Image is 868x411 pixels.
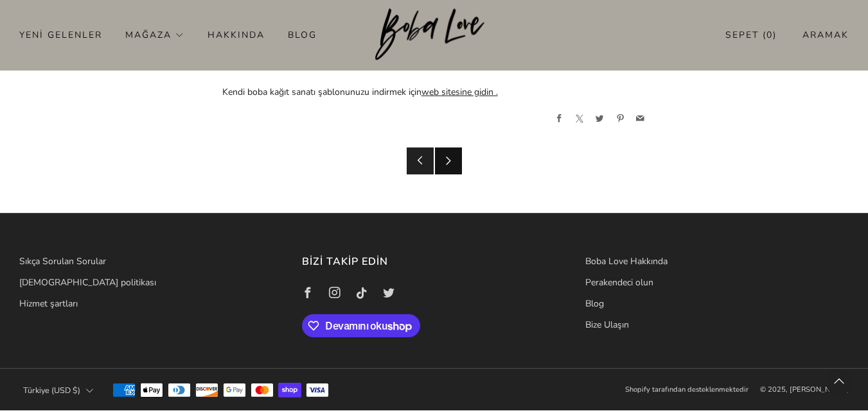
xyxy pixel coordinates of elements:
font: Türkiye (USD $) [23,385,80,396]
a: [DEMOGRAPHIC_DATA] politikası [19,276,156,289]
font: Blog [288,29,317,41]
a: Bize Ulaşın [585,319,629,331]
a: Sepet [725,24,777,46]
a: web sitesine gidin . [421,86,498,98]
a: Mağaza [125,24,184,45]
back-to-top-button: Başa dön [826,369,853,396]
a: Perakendeci olun [585,276,653,289]
a: Blog [288,24,317,45]
a: Hakkında [208,24,265,45]
a: Sıkça Sorulan Sorular [19,255,106,267]
font: Sepet ( [725,29,766,41]
font: Hakkında [208,29,265,41]
img: Boba Aşkı [375,8,493,61]
font: 0 [766,29,773,41]
font: Bizi takip edin [302,255,388,269]
a: Boba Aşkı [375,8,493,62]
font: Aramak [802,29,849,41]
button: Türkiye (USD $) [19,376,97,405]
font: Kendi boba kağıt sanatı şablonunuzu indirmek için [222,86,421,98]
a: Shopify tarafından desteklenmektedir [625,385,748,394]
font: © 2025, [PERSON_NAME] [760,385,849,394]
font: ) [773,29,777,41]
a: Boba Love Hakkında [585,255,668,267]
a: Hizmet şartları [19,298,78,310]
a: Blog [585,298,604,310]
a: Aramak [802,24,849,46]
font: Yeni Gelenler [19,29,102,41]
a: Yeni Gelenler [19,24,102,45]
font: Mağaza [125,29,172,41]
